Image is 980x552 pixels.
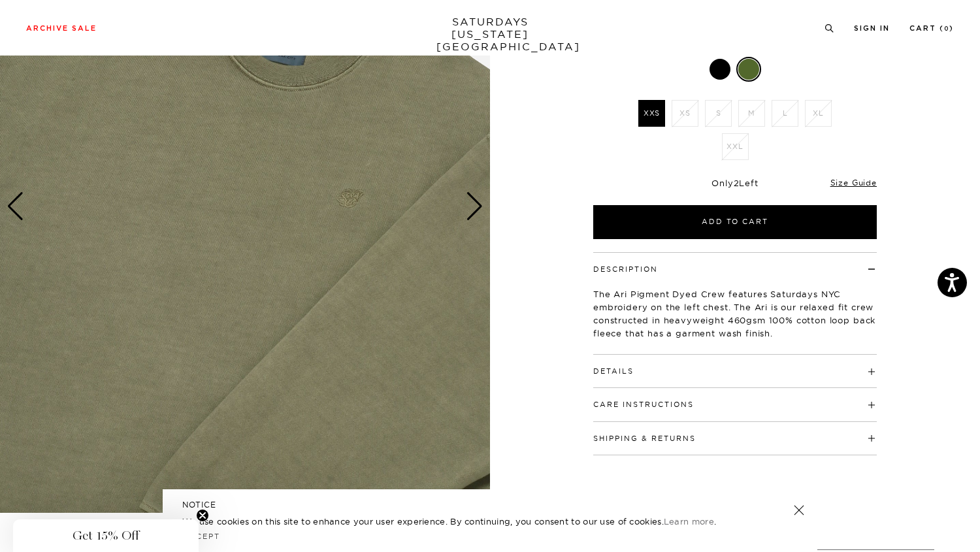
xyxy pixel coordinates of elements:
div: Only Left [593,178,877,189]
h5: NOTICE [182,499,798,511]
a: Learn more [664,516,714,527]
div: Get 15% OffClose teaser [13,519,199,552]
button: Care Instructions [593,401,694,408]
a: SATURDAYS[US_STATE][GEOGRAPHIC_DATA] [436,16,544,53]
button: Shipping & Returns [593,435,696,442]
a: Archive Sale [26,25,97,32]
span: Get 15% Off [73,528,139,544]
button: Details [593,368,634,375]
small: 0 [944,26,949,32]
a: Sign In [854,25,890,32]
p: The Ari Pigment Dyed Crew features Saturdays NYC embroidery on the left chest. The Ari is our rel... [593,287,877,340]
a: Cart (0) [909,25,954,32]
button: Add to Cart [593,205,877,239]
a: Accept [182,532,220,541]
a: Size Guide [830,178,877,187]
button: Description [593,266,658,273]
span: 2 [734,178,740,188]
div: Previous slide [7,192,24,221]
button: Close teaser [196,509,209,522]
label: XXS [638,100,665,127]
p: We use cookies on this site to enhance your user experience. By continuing, you consent to our us... [182,515,751,528]
div: Next slide [466,192,483,221]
